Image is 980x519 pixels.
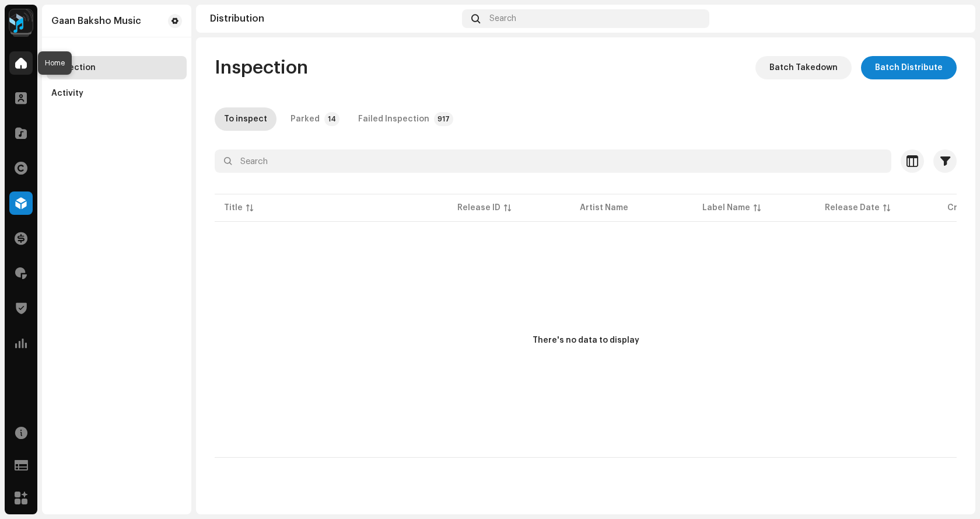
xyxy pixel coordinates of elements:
[224,107,267,131] div: To inspect
[358,107,429,131] div: Failed Inspection
[875,56,943,79] span: Batch Distribute
[489,14,516,23] span: Search
[755,56,852,79] button: Batch Takedown
[215,56,308,79] span: Inspection
[47,82,187,105] re-m-nav-item: Activity
[290,107,320,131] div: Parked
[324,112,339,126] p-badge: 14
[769,56,838,79] span: Batch Takedown
[533,335,639,347] div: There's no data to display
[51,63,96,72] div: Inspection
[51,89,83,98] div: Activity
[9,9,33,33] img: 2dae3d76-597f-44f3-9fef-6a12da6d2ece
[47,56,187,79] re-m-nav-item: Inspection
[434,112,453,126] p-badge: 917
[943,9,961,28] img: 790cc5ba-aa94-4f77-be96-5ac753399f6a
[51,16,141,26] div: Gaan Baksho Music
[215,149,891,173] input: Search
[861,56,957,79] button: Batch Distribute
[210,14,457,23] div: Distribution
